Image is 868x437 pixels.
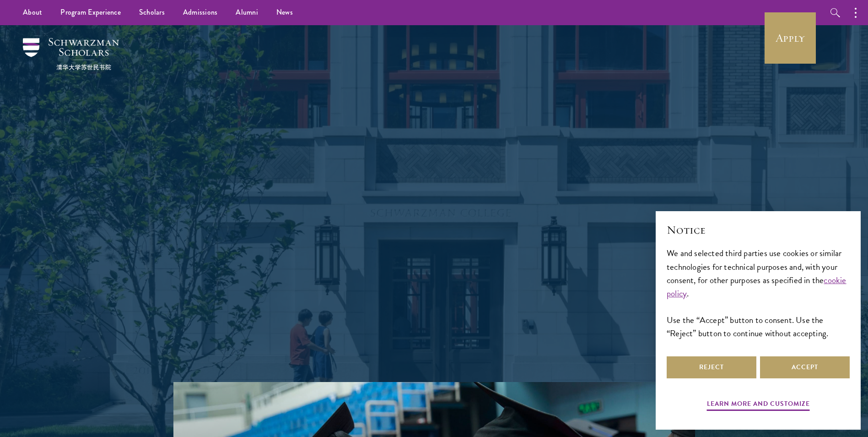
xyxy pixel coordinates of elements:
h2: Notice [667,222,850,238]
button: Reject [667,356,756,378]
img: Schwarzman Scholars [23,38,119,70]
button: Learn more and customize [707,398,810,412]
button: Accept [760,356,850,378]
a: cookie policy [667,273,846,300]
a: Apply [765,12,816,64]
div: We and selected third parties use cookies or similar technologies for technical purposes and, wit... [667,246,850,339]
